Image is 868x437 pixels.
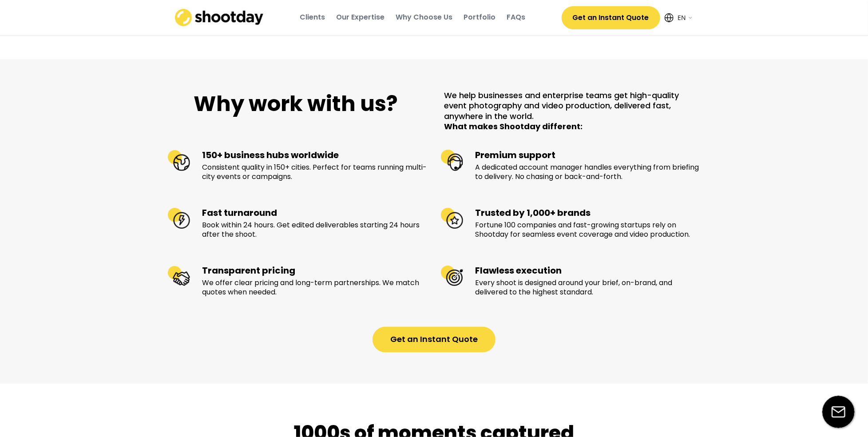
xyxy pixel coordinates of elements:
[476,149,701,161] div: Premium support
[476,207,701,218] div: Trusted by 1,000+ brands
[202,278,428,297] div: We offer clear pricing and long-term partnerships. We match quotes when needed.
[168,265,190,287] img: Transparent pricing
[336,12,384,22] div: Our Expertise
[476,278,701,297] div: Every shoot is designed around your brief, on-brand, and delivered to the highest standard.
[444,90,701,132] h2: We help businesses and enterprise teams get high-quality event photography and video production, ...
[202,221,428,239] div: Book within 24 hours. Get edited deliverables starting 24 hours after the shoot.
[562,6,660,29] button: Get an Instant Quote
[507,12,525,22] div: FAQs
[202,163,428,182] div: Consistent quality in 150+ cities. Perfect for teams running multi-city events or campaigns.
[300,12,325,22] div: Clients
[202,207,428,218] div: Fast turnaround
[373,327,495,353] button: Get an Instant Quote
[168,90,424,118] h1: Why work with us?
[202,265,428,276] div: Transparent pricing
[202,149,428,161] div: 150+ business hubs worldwide
[444,121,583,132] strong: What makes Shootday different:
[822,396,855,428] img: email-icon%20%281%29.svg
[476,265,701,276] div: Flawless execution
[441,207,463,229] img: Trusted by 1,000+ brands
[441,265,463,287] img: Flawless execution
[476,163,701,182] div: A dedicated account manager handles everything from briefing to delivery. No chasing or back-and-...
[665,13,674,22] img: Icon%20feather-globe%20%281%29.svg
[464,12,495,22] div: Portfolio
[168,149,190,171] img: 150+ business hubs worldwide
[396,12,452,22] div: Why Choose Us
[168,207,190,229] img: Fast turnaround
[441,149,463,171] img: Premium support
[476,221,701,239] div: Fortune 100 companies and fast-growing startups rely on Shootday for seamless event coverage and ...
[175,9,264,26] img: shootday_logo.png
